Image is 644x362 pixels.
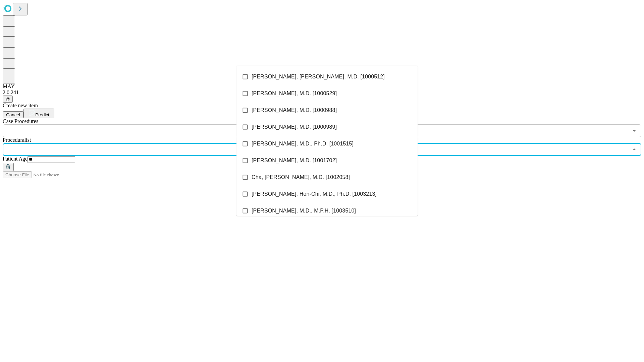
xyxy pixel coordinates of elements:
[5,97,10,102] span: @
[3,96,13,103] button: @
[3,118,38,124] span: Scheduled Procedure
[252,207,356,215] span: [PERSON_NAME], M.D., M.P.H. [1003510]
[252,106,337,114] span: [PERSON_NAME], M.D. [1000988]
[3,137,31,143] span: Proceduralist
[252,157,337,165] span: [PERSON_NAME], M.D. [1001702]
[630,145,639,154] button: Close
[23,109,54,118] button: Predict
[3,89,641,96] div: 2.0.241
[630,126,639,135] button: Open
[252,190,377,198] span: [PERSON_NAME], Hon-Chi, M.D., Ph.D. [1003213]
[3,156,28,162] span: Patient Age
[252,89,337,98] span: [PERSON_NAME], M.D. [1000529]
[3,83,641,89] div: MAY
[252,173,350,181] span: Cha, [PERSON_NAME], M.D. [1002058]
[252,73,385,81] span: [PERSON_NAME], [PERSON_NAME], M.D. [1000512]
[3,103,38,108] span: Create new item
[252,123,337,131] span: [PERSON_NAME], M.D. [1000989]
[252,140,354,148] span: [PERSON_NAME], M.D., Ph.D. [1001515]
[35,112,49,117] span: Predict
[6,112,20,117] span: Cancel
[3,111,23,118] button: Cancel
